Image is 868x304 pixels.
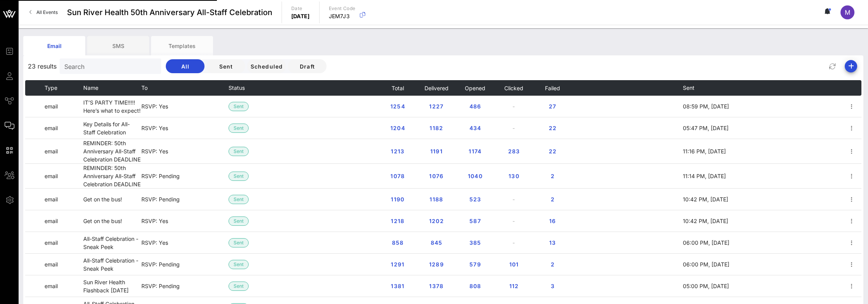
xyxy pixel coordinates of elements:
[234,239,244,247] span: Sent
[683,196,728,203] span: 10:42 PM, [DATE]
[494,80,533,96] th: Clicked
[391,85,404,91] span: Total
[329,5,356,12] p: Event Code
[390,196,404,203] span: 1190
[468,173,483,179] span: 1040
[390,103,405,110] span: 1254
[429,173,443,179] span: 1076
[45,232,83,254] td: email
[683,173,726,179] span: 11:14 PM, [DATE]
[247,59,286,73] button: Scheduled
[540,258,565,271] button: 2
[683,218,728,224] span: 10:42 PM, [DATE]
[45,254,83,275] td: email
[25,6,62,19] a: All Events
[540,192,565,206] button: 2
[378,80,417,96] th: Total
[390,283,404,289] span: 1381
[469,261,481,268] span: 579
[540,236,565,250] button: 13
[28,62,57,71] span: 23 results
[424,236,449,250] button: 845
[683,148,726,155] span: 11:16 PM, [DATE]
[83,139,141,164] td: REMINDER: 50th Anniversary All-Staff Celebration DEADLINE
[390,173,405,179] span: 1078
[141,254,229,275] td: RSVP: Pending
[464,80,485,96] button: Opened
[424,144,449,158] button: 1191
[429,196,443,203] span: 1188
[141,210,229,232] td: RSVP: Yes
[83,232,141,254] td: All-Staff Celebration - Sneak Peek
[469,125,481,131] span: 434
[250,63,283,70] span: Scheduled
[430,148,443,155] span: 1191
[229,80,267,96] th: Status
[469,218,481,224] span: 587
[234,124,244,132] span: Sent
[462,100,487,113] button: 486
[166,59,205,73] button: All
[83,80,141,96] th: Name
[234,195,244,204] span: Sent
[464,85,485,91] span: Opened
[546,261,559,268] span: 2
[469,239,481,246] span: 385
[683,239,729,246] span: 06:00 PM, [DATE]
[507,173,520,179] span: 130
[83,84,98,91] span: Name
[45,84,57,91] span: Type
[384,214,411,228] button: 1218
[469,196,481,203] span: 523
[423,214,450,228] button: 1202
[234,282,244,290] span: Sent
[288,59,327,73] button: Draft
[429,283,443,289] span: 1378
[83,164,141,189] td: REMINDER: 50th Anniversary All-Staff Celebration DEADLINE
[390,148,404,155] span: 1213
[423,192,449,206] button: 1188
[141,164,229,189] td: RSVP: Pending
[45,275,83,297] td: email
[429,261,444,268] span: 1289
[45,117,83,139] td: email
[455,80,494,96] th: Opened
[141,96,229,117] td: RSVP: Yes
[429,125,443,131] span: 1182
[501,258,526,271] button: 101
[462,214,487,228] button: 587
[507,148,520,155] span: 283
[83,254,141,275] td: All-Staff Celebration - Sneak Peek
[546,239,559,246] span: 13
[546,148,559,155] span: 22
[540,144,565,158] button: 22
[540,121,565,135] button: 22
[141,117,229,139] td: RSVP: Yes
[141,232,229,254] td: RSVP: Yes
[683,125,729,131] span: 05:47 PM, [DATE]
[417,80,455,96] th: Delivered
[462,279,487,293] button: 808
[141,80,229,96] th: To
[546,173,559,179] span: 2
[384,100,411,113] button: 1254
[384,144,411,158] button: 1213
[294,63,320,70] span: Draft
[234,172,244,180] span: Sent
[540,214,565,228] button: 16
[384,192,411,206] button: 1190
[424,80,449,96] button: Delivered
[845,9,850,16] span: M
[469,103,481,110] span: 486
[234,217,244,225] span: Sent
[546,283,559,289] span: 3
[540,279,565,293] button: 3
[683,103,729,110] span: 08:59 PM, [DATE]
[462,236,487,250] button: 385
[83,210,141,232] td: Get on the bus!
[23,36,85,55] div: Email
[683,80,731,96] th: Sent
[423,100,450,113] button: 1227
[45,96,83,117] td: email
[291,12,310,20] p: [DATE]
